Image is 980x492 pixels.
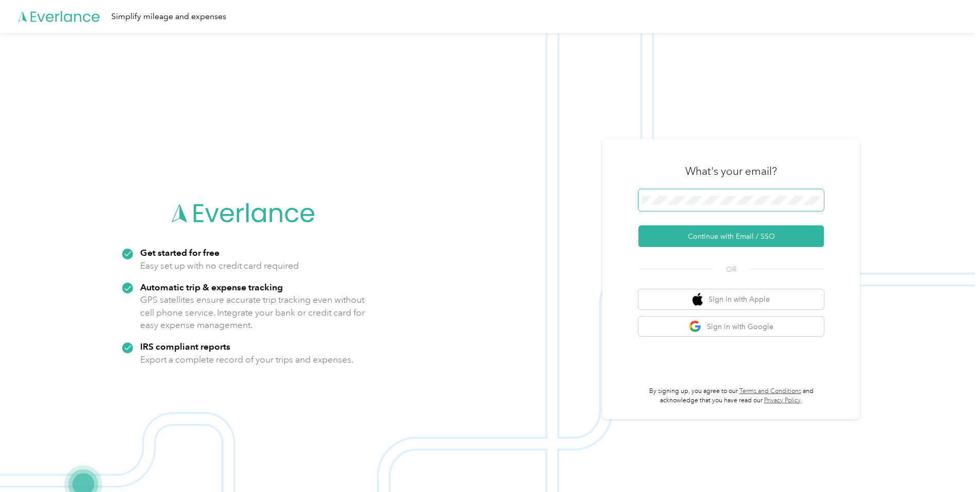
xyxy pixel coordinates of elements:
strong: IRS compliant reports [140,341,230,352]
p: GPS satellites ensure accurate trip tracking even without cell phone service. Integrate your bank... [140,293,365,332]
strong: Get started for free [140,247,219,258]
a: Privacy Policy [764,397,801,404]
img: apple logo [692,293,703,306]
button: Continue with Email / SSO [638,225,824,247]
button: apple logoSign in with Apple [638,289,824,309]
p: Easy set up with no credit card required [140,259,299,272]
h3: What's your email? [685,164,777,178]
span: OR [713,264,749,275]
a: Terms and Conditions [739,387,801,395]
p: By signing up, you agree to our and acknowledge that you have read our . [638,387,824,405]
p: Export a complete record of your trips and expenses. [140,353,353,366]
img: google logo [689,320,702,333]
div: Simplify mileage and expenses [111,10,226,23]
strong: Automatic trip & expense tracking [140,282,283,292]
button: google logoSign in with Google [638,317,824,337]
